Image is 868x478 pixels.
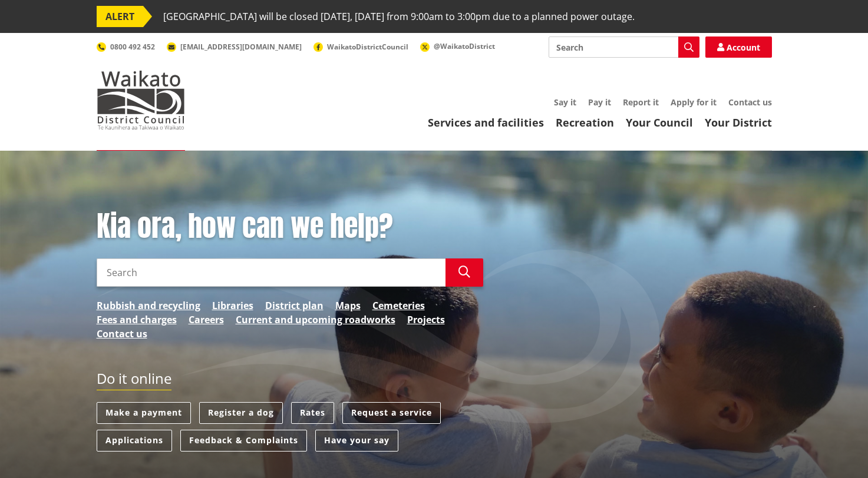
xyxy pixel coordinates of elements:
a: Current and upcoming roadworks [236,313,395,327]
span: [GEOGRAPHIC_DATA] will be closed [DATE], [DATE] from 9:00am to 3:00pm due to a planned power outage. [163,6,635,27]
a: Report it [623,97,659,108]
a: Rubbish and recycling [97,298,200,313]
a: District plan [265,298,324,313]
a: Rates [291,402,334,424]
a: Make a payment [97,402,191,424]
a: Maps [335,298,361,313]
a: 0800 492 452 [97,42,155,52]
a: Libraries [212,298,253,313]
a: Careers [189,313,224,327]
a: [EMAIL_ADDRESS][DOMAIN_NAME] [167,42,302,52]
a: Feedback & Complaints [180,430,307,452]
a: Apply for it [671,97,717,108]
a: Have your say [315,430,398,452]
a: Request a service [342,402,441,424]
a: Cemeteries [372,298,425,313]
span: WaikatoDistrictCouncil [327,42,408,52]
a: Contact us [728,97,772,108]
input: Search input [97,258,445,287]
img: Waikato District Council - Te Kaunihera aa Takiwaa o Waikato [97,71,185,130]
a: Services and facilities [428,115,544,130]
a: Projects [407,313,445,327]
a: Register a dog [199,402,283,424]
a: Your Council [626,115,693,130]
span: @WaikatoDistrict [434,41,495,51]
a: WaikatoDistrictCouncil [313,42,408,52]
span: 0800 492 452 [110,42,155,52]
a: Fees and charges [97,313,177,327]
span: [EMAIL_ADDRESS][DOMAIN_NAME] [180,42,302,52]
a: Say it [554,97,576,108]
a: Recreation [556,115,614,130]
a: Your District [705,115,772,130]
h2: Do it online [97,370,171,391]
input: Search input [549,36,699,58]
a: @WaikatoDistrict [420,41,495,51]
a: Pay it [588,97,611,108]
h1: Kia ora, how can we help? [97,210,483,244]
a: Contact us [97,327,147,341]
a: Account [705,36,772,58]
span: ALERT [97,6,143,27]
a: Applications [97,430,172,452]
